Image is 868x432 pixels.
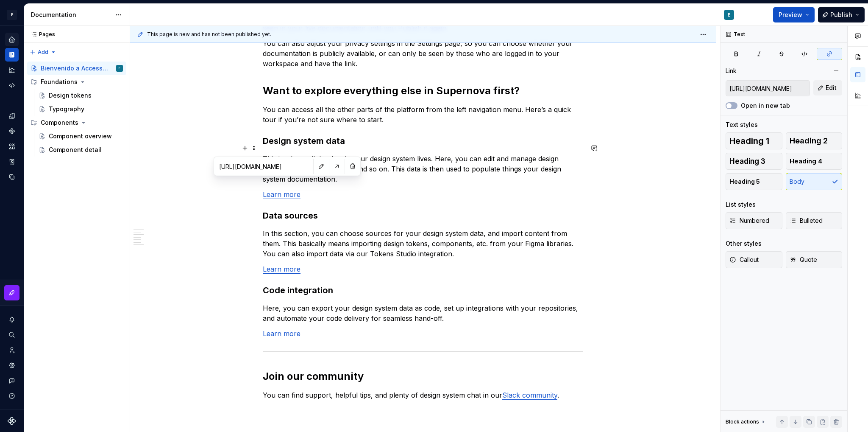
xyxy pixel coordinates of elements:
[726,418,759,425] div: Block actions
[813,80,842,95] button: Edit
[5,170,19,184] a: Data sources
[263,228,583,259] p: In this section, you can choose sources for your design system data, and import content from them...
[786,251,843,268] button: Quote
[119,64,120,73] div: E
[5,313,19,326] button: Notifications
[726,251,782,268] button: Callout
[5,33,19,46] a: Home
[41,118,78,127] div: Components
[7,10,17,20] div: E
[786,132,843,149] button: Heading 2
[38,49,48,56] span: Add
[49,146,102,154] div: Component detail
[31,11,111,19] div: Documentation
[726,121,758,129] div: Text styles
[726,239,762,248] div: Other styles
[5,374,19,387] button: Contact support
[729,216,769,225] span: Numbered
[818,7,865,22] button: Publish
[35,102,126,116] a: Typography
[5,79,19,92] a: Code automation
[27,62,126,75] a: Bienvenido a AccessWikiE
[790,157,822,166] span: Heading 4
[49,132,112,140] div: Component overview
[49,91,92,100] div: Design tokens
[5,155,19,168] a: Storybook stories
[49,105,84,113] div: Typography
[263,190,300,199] a: Learn more
[726,212,782,229] button: Numbered
[41,64,111,73] div: Bienvenido a AccessWiki
[773,7,815,22] button: Preview
[263,154,583,184] p: This is where all the data in your design system lives. Here, you can edit and manage design toke...
[263,84,583,98] h2: Want to explore everything else in Supernova first?
[35,129,126,143] a: Component overview
[27,46,59,58] button: Add
[790,216,823,225] span: Bulleted
[5,48,19,62] a: Documentation
[263,284,583,296] h3: Code integration
[5,328,19,342] button: Search ⌘K
[263,135,583,147] h3: Design system data
[5,359,19,372] a: Settings
[263,210,583,222] h3: Data sources
[27,116,126,129] div: Components
[263,303,583,323] p: Here, you can export your design system data as code, set up integrations with your repositories,...
[263,104,583,125] p: You can access all the other parts of the platform from the left navigation menu. Here’s a quick ...
[263,329,300,338] a: Learn more
[726,416,767,428] div: Block actions
[5,343,19,357] a: Invite team
[2,6,22,24] button: E
[728,11,730,18] div: E
[779,11,802,19] span: Preview
[726,132,782,149] button: Heading 1
[41,78,78,86] div: Foundations
[27,62,126,157] div: Page tree
[8,417,16,425] svg: Supernova Logo
[263,265,300,273] a: Learn more
[741,101,790,110] label: Open in new tab
[830,11,852,19] span: Publish
[147,31,271,38] span: This page is new and has not been published yet.
[263,390,583,400] p: You can find support, helpful tips, and plenty of design system chat in our .
[729,137,769,145] span: Heading 1
[35,89,126,102] a: Design tokens
[502,391,557,399] a: Slack community
[729,255,759,264] span: Callout
[5,140,19,153] a: Assets
[726,200,756,209] div: List styles
[786,212,843,229] button: Bulleted
[786,153,843,170] button: Heading 4
[27,75,126,89] div: Foundations
[790,137,828,145] span: Heading 2
[5,124,19,138] a: Components
[729,157,765,166] span: Heading 3
[5,109,19,123] a: Design tokens
[826,84,837,92] span: Edit
[790,255,817,264] span: Quote
[726,173,782,190] button: Heading 5
[35,143,126,157] a: Component detail
[726,153,782,170] button: Heading 3
[263,38,583,69] p: You can also adjust your privacy settings in the Settings page, so you can choose whether your do...
[5,63,19,77] a: Analytics
[27,31,55,38] div: Pages
[726,67,737,75] div: Link
[263,370,583,383] h2: Join our community
[729,177,760,186] span: Heading 5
